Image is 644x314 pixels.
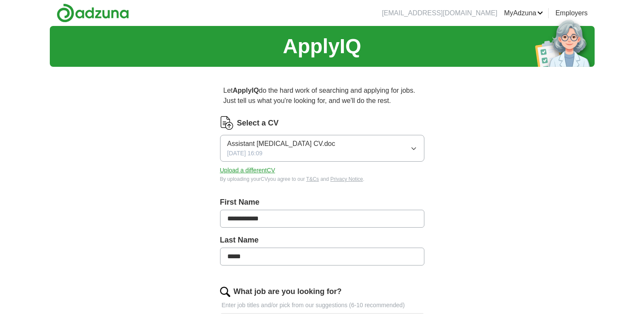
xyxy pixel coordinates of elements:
div: By uploading your CV you agree to our and . [220,175,424,183]
label: What job are you looking for? [234,286,342,297]
img: search.png [220,287,230,297]
strong: ApplyIQ [233,87,259,94]
h1: ApplyIQ [283,31,361,62]
a: MyAdzuna [504,8,543,18]
button: Assistant [MEDICAL_DATA] CV.doc[DATE] 16:09 [220,135,424,162]
li: [EMAIL_ADDRESS][DOMAIN_NAME] [382,8,497,18]
p: Enter job titles and/or pick from our suggestions (6-10 recommended) [220,301,424,310]
p: Let do the hard work of searching and applying for jobs. Just tell us what you're looking for, an... [220,82,424,109]
span: [DATE] 16:09 [227,149,263,158]
span: Assistant [MEDICAL_DATA] CV.doc [227,139,335,149]
img: CV Icon [220,116,234,130]
label: First Name [220,197,424,208]
a: Privacy Notice [330,176,363,182]
img: Adzuna logo [57,3,129,23]
a: Employers [555,8,588,18]
a: T&Cs [306,176,319,182]
label: Select a CV [237,117,279,129]
label: Last Name [220,234,424,246]
button: Upload a differentCV [220,166,275,175]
